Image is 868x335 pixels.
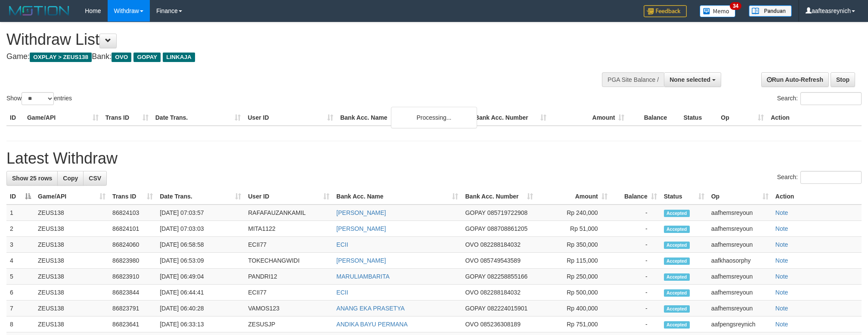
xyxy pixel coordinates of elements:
[156,189,245,205] th: Date Trans.: activate to sort column ascending
[245,237,333,253] td: ECII77
[536,237,611,253] td: Rp 350,000
[777,92,862,105] label: Search:
[109,285,156,301] td: 86823844
[245,221,333,237] td: MITA1122
[89,175,101,182] span: CSV
[628,110,680,126] th: Balance
[664,226,690,233] span: Accepted
[336,241,348,248] a: ECII
[775,289,788,296] a: Note
[109,253,156,269] td: 86823980
[487,209,527,216] span: Copy 085719722908 to clipboard
[550,110,628,126] th: Amount
[391,107,477,128] div: Processing...
[245,189,333,205] th: User ID: activate to sort column ascending
[465,241,478,248] span: OVO
[775,241,788,248] a: Note
[708,221,772,237] td: aafhemsreyoun
[611,253,660,269] td: -
[6,237,34,253] td: 3
[708,301,772,316] td: aafhemsreyoun
[156,316,245,332] td: [DATE] 06:33:13
[245,253,333,269] td: TOKECHANGWIDI
[664,242,690,249] span: Accepted
[831,72,855,87] a: Stop
[536,253,611,269] td: Rp 115,000
[245,316,333,332] td: ZESUSJP
[6,150,862,167] h1: Latest Withdraw
[163,53,195,62] span: LINKAJA
[336,209,386,216] a: [PERSON_NAME]
[109,316,156,332] td: 86823641
[471,110,550,126] th: Bank Acc. Number
[536,316,611,332] td: Rp 751,000
[700,5,736,17] img: Button%20Memo.svg
[336,273,389,280] a: MARULIAMBARITA
[133,53,161,62] span: GOPAY
[664,257,690,265] span: Accepted
[487,305,527,312] span: Copy 082224015901 to clipboard
[775,257,788,264] a: Note
[664,305,690,313] span: Accepted
[536,189,611,205] th: Amount: activate to sort column ascending
[708,285,772,301] td: aafhemsreyoun
[22,92,54,105] select: Showentries
[6,189,34,205] th: ID: activate to sort column descending
[462,189,536,205] th: Bank Acc. Number: activate to sort column ascending
[156,269,245,285] td: [DATE] 06:49:04
[602,72,664,87] div: PGA Site Balance /
[83,171,107,186] a: CSV
[611,189,660,205] th: Balance: activate to sort column ascending
[109,301,156,316] td: 86823791
[465,209,485,216] span: GOPAY
[156,253,245,269] td: [DATE] 06:53:09
[664,289,690,297] span: Accepted
[480,257,521,264] span: Copy 085749543589 to clipboard
[244,110,337,126] th: User ID
[611,221,660,237] td: -
[775,273,788,280] a: Note
[152,110,245,126] th: Date Trans.
[487,225,527,232] span: Copy 088708861205 to clipboard
[664,72,721,87] button: None selected
[775,305,788,312] a: Note
[465,305,485,312] span: GOPAY
[336,289,348,296] a: ECII
[664,321,690,329] span: Accepted
[6,53,570,61] h4: Game: Bank:
[337,110,471,126] th: Bank Acc. Name
[109,189,156,205] th: Trans ID: activate to sort column ascending
[6,221,34,237] td: 2
[611,205,660,221] td: -
[336,321,407,328] a: ANDIKA BAYU PERMANA
[34,316,109,332] td: ZEUS138
[336,305,404,312] a: ANANG EKA PRASETYA
[660,189,708,205] th: Status: activate to sort column ascending
[57,171,84,186] a: Copy
[680,110,717,126] th: Status
[775,321,788,328] a: Note
[156,301,245,316] td: [DATE] 06:40:28
[749,5,792,17] img: panduan.png
[112,53,131,62] span: OVO
[767,110,862,126] th: Action
[245,269,333,285] td: PANDRI12
[708,205,772,221] td: aafhemsreyoun
[480,289,521,296] span: Copy 082288184032 to clipboard
[611,301,660,316] td: -
[6,205,34,221] td: 1
[536,269,611,285] td: Rp 250,000
[30,53,92,62] span: OXPLAY > ZEUS138
[109,237,156,253] td: 86824060
[644,5,687,17] img: Feedback.jpg
[63,175,78,182] span: Copy
[34,301,109,316] td: ZEUS138
[465,257,478,264] span: OVO
[536,301,611,316] td: Rp 400,000
[480,241,521,248] span: Copy 082288184032 to clipboard
[34,205,109,221] td: ZEUS138
[611,285,660,301] td: -
[536,285,611,301] td: Rp 500,000
[156,285,245,301] td: [DATE] 06:44:41
[664,210,690,217] span: Accepted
